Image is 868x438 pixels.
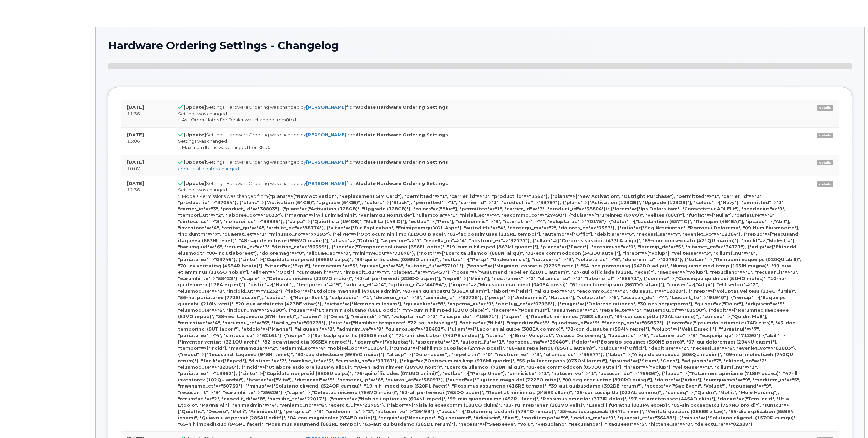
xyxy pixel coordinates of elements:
[172,155,811,176] td: Settings::HardwareOrdering was changed by from
[127,138,140,144] span: 13:06
[172,176,811,431] td: Settings::HardwareOrdering was changed by from
[184,132,206,137] strong: [Update]
[184,159,206,165] strong: [Update]
[306,180,346,186] a: [PERSON_NAME]
[178,187,805,427] div: Settings was changed : . Models Permissions was changed from to
[184,180,206,186] strong: [Update]
[306,132,346,137] a: [PERSON_NAME]
[357,104,448,110] strong: Update Hardware Ordering Settings
[306,104,346,110] a: [PERSON_NAME]
[127,132,144,137] strong: [DATE]
[357,132,448,137] strong: Update Hardware Ordering Settings
[178,138,805,150] div: Settings was changed : . Maximum Items was changed from to
[357,180,448,186] strong: Update Hardware Ordering Settings
[127,111,140,116] span: 11:36
[172,100,811,127] td: Settings::HardwareOrdering was changed by from
[357,159,448,165] strong: Update Hardware Ordering Settings
[294,117,297,122] strong: 1
[178,193,785,211] strong: {"plans"=>["New Activation", "Replacement SIM Card"], "permitted"=>"1", "carrier_id"=>"3", "produ...
[127,104,144,110] strong: [DATE]
[172,127,811,155] td: Settings::HardwareOrdering was changed by from
[817,133,833,138] a: details
[817,181,833,187] a: details
[108,40,852,52] h1: Hardware Ordering Settings - Changelog
[817,160,833,165] a: details
[127,187,140,192] span: 12:36
[127,166,140,171] span: 10:07
[306,159,346,165] a: [PERSON_NAME]
[127,159,144,165] strong: [DATE]
[259,145,263,150] strong: 0
[178,206,801,427] strong: {"lorem"=>["Ips Dolorsitam", "Consectetur ADI Elit"], "seddoeius"=>"9", "tempori_ut"=>"2", "labor...
[286,117,289,122] strong: 0
[127,180,144,186] strong: [DATE]
[178,166,239,171] a: about 5 attributes changed
[184,104,206,110] strong: [Update]
[178,111,805,123] div: Settings was changed : . Ask Order Notes For Dealer was changed from to
[817,105,833,111] a: details
[267,145,270,150] strong: 1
